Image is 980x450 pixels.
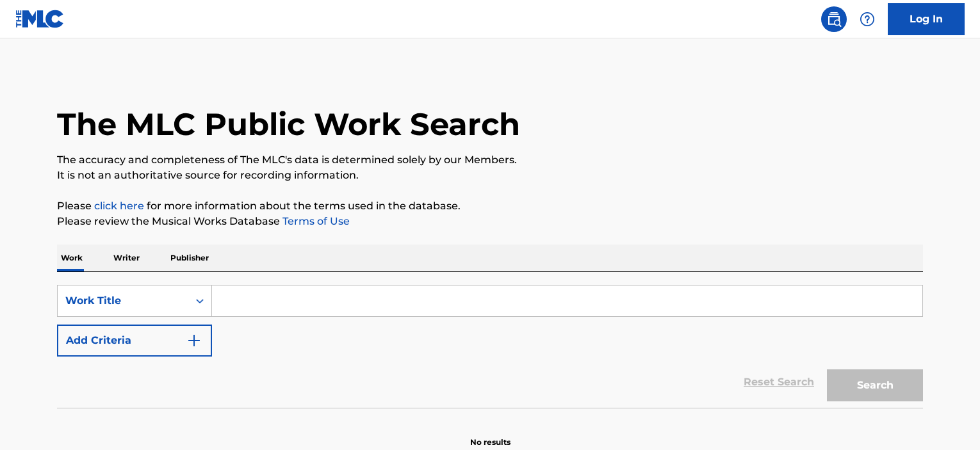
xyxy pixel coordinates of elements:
[57,325,212,357] button: Add Criteria
[57,105,520,143] h1: The MLC Public Work Search
[57,214,923,229] p: Please review the Musical Works Database
[65,293,181,309] div: Work Title
[110,245,143,271] p: Writer
[94,200,144,212] a: click here
[57,198,923,214] p: Please for more information about the terms used in the database.
[826,12,842,27] img: search
[57,168,923,183] p: It is not an authoritative source for recording information.
[888,3,965,35] a: Log In
[167,245,213,271] p: Publisher
[916,389,980,450] iframe: Chat Widget
[15,10,65,28] img: MLC Logo
[57,152,923,168] p: The accuracy and completeness of The MLC's data is determined solely by our Members.
[860,12,875,27] img: help
[57,245,86,271] p: Work
[57,285,923,408] form: Search Form
[470,421,510,448] p: No results
[854,6,880,32] div: Help
[821,6,847,32] a: Public Search
[280,215,350,227] a: Terms of Use
[186,333,202,348] img: 9d2ae6d4665cec9f34b9.svg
